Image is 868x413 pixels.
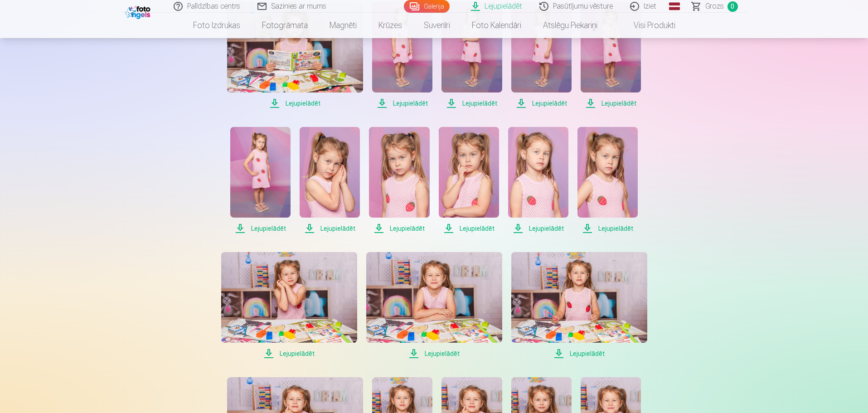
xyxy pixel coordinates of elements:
span: 0 [727,1,738,12]
span: Lejupielādēt [439,223,499,234]
a: Lejupielādēt [372,2,432,109]
span: Lejupielādēt [508,223,568,234]
a: Suvenīri [413,13,461,38]
span: Lejupielādēt [300,223,360,234]
a: Atslēgu piekariņi [532,13,608,38]
a: Lejupielādēt [581,2,641,109]
a: Lejupielādēt [366,252,502,359]
a: Lejupielādēt [511,252,647,359]
a: Lejupielādēt [227,2,363,109]
span: Lejupielādēt [511,348,647,359]
a: Lejupielādēt [221,252,357,359]
span: Lejupielādēt [230,223,291,234]
span: Lejupielādēt [577,223,638,234]
a: Lejupielādēt [577,127,638,234]
a: Lejupielādēt [511,2,572,109]
img: /fa1 [125,4,153,19]
a: Magnēti [319,13,368,38]
span: Lejupielādēt [581,98,641,109]
a: Lejupielādēt [439,127,499,234]
span: Lejupielādēt [366,348,502,359]
span: Lejupielādēt [441,98,502,109]
span: Grozs [705,1,724,12]
a: Lejupielādēt [230,127,291,234]
span: Lejupielādēt [511,98,572,109]
span: Lejupielādēt [372,98,432,109]
a: Visi produkti [608,13,686,38]
a: Lejupielādēt [369,127,429,234]
a: Lejupielādēt [300,127,360,234]
a: Fotogrāmata [251,13,319,38]
a: Foto kalendāri [461,13,532,38]
a: Krūzes [368,13,413,38]
a: Lejupielādēt [441,2,502,109]
span: Lejupielādēt [221,348,357,359]
a: Lejupielādēt [508,127,568,234]
a: Foto izdrukas [182,13,251,38]
span: Lejupielādēt [227,98,363,109]
span: Lejupielādēt [369,223,429,234]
